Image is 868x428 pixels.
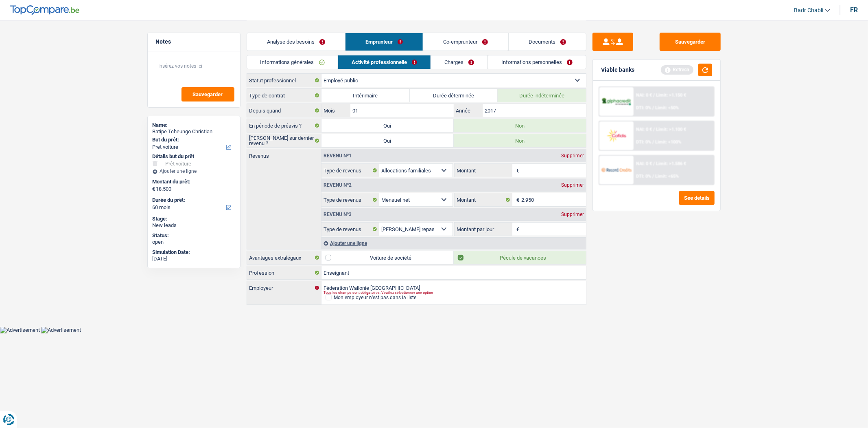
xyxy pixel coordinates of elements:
button: Sauvegarder [660,33,721,51]
label: Intérimaire [321,89,410,102]
div: Ajouter une ligne [321,237,586,249]
a: Charges [431,55,488,69]
label: Type de revenus [321,193,379,206]
span: € [512,223,521,236]
div: Ajouter une ligne [153,168,235,174]
label: Non [454,119,586,132]
label: Oui [321,119,454,132]
img: Record Credits [601,162,632,177]
label: Depuis quand [247,104,321,117]
label: Type de revenus [321,223,379,236]
label: En période de préavis ? [247,119,321,132]
label: Durée déterminée [410,89,498,102]
label: Revenus [247,149,321,159]
span: DTI: 0% [636,105,651,110]
a: Analyse des besoins [247,33,345,51]
a: Co-emprunteur [423,33,508,51]
span: € [512,193,521,206]
span: Limit: <100% [655,139,681,145]
label: Type de revenus [321,164,379,177]
a: Badr Chabli [787,4,830,17]
span: / [653,127,655,132]
div: [DATE] [153,256,235,262]
button: See details [679,191,715,205]
div: Batipe Tcheungo Christian [153,128,235,135]
span: Limit: >1.586 € [656,161,686,166]
div: Status: [153,232,235,239]
a: Informations générales [247,55,338,69]
span: Limit: >1.100 € [656,127,686,132]
span: / [652,139,654,145]
div: Simulation Date: [153,249,235,256]
div: Supprimer [559,153,586,158]
div: Tous les champs sont obligatoires. Veuillez sélectionner une option [324,291,559,294]
div: fr [850,6,858,14]
img: Cofidis [601,128,632,143]
div: Revenu nº3 [321,212,354,217]
label: Oui [321,134,454,147]
label: [PERSON_NAME] sur dernier revenu ? [247,134,321,147]
label: Montant par jour [455,223,512,236]
div: Name: [153,122,235,128]
span: NAI: 0 € [636,127,652,132]
img: AlphaCredit [601,97,632,106]
label: But du prêt: [153,137,234,143]
span: / [652,174,654,179]
div: Viable banks [601,66,634,73]
div: open [153,239,235,245]
input: Cherchez votre employeur [321,281,586,294]
span: / [652,105,654,110]
a: Informations personnelles [488,55,586,69]
div: Supprimer [559,183,586,188]
span: NAI: 0 € [636,161,652,166]
label: Année [454,104,483,117]
a: Emprunteur [345,33,423,51]
div: Stage: [153,216,235,222]
span: Limit: <65% [655,174,679,179]
label: Pécule de vacances [454,251,586,264]
label: Non [454,134,586,147]
span: Sauvegarder [193,92,223,97]
div: Supprimer [559,212,586,217]
div: Refresh [661,65,693,74]
div: Détails but du prêt [153,153,235,160]
span: Limit: <50% [655,105,679,110]
label: Durée indéterminée [498,89,586,102]
span: € [512,164,521,177]
span: Limit: >1.150 € [656,93,686,98]
div: New leads [153,222,235,229]
label: Montant [455,164,512,177]
label: Employeur [247,281,321,294]
label: Avantages extralégaux [247,251,321,264]
button: Sauvegarder [181,87,234,101]
label: Profession [247,266,321,279]
label: Montant du prêt: [153,179,234,185]
div: Revenu nº1 [321,153,354,158]
input: AAAA [483,104,586,117]
img: TopCompare Logo [10,5,79,15]
img: Advertisement [41,327,81,333]
div: Revenu nº2 [321,183,354,188]
label: Mois [321,104,350,117]
span: Badr Chabli [794,7,823,14]
span: / [653,161,655,166]
label: Voiture de société [321,251,454,264]
span: DTI: 0% [636,139,651,145]
label: Statut professionnel [247,74,321,87]
span: / [653,93,655,98]
div: Mon employeur n’est pas dans la liste [334,295,416,300]
a: Activité professionnelle [338,55,431,69]
label: Type de contrat [247,89,321,102]
span: NAI: 0 € [636,93,652,98]
label: Durée du prêt: [153,197,234,203]
label: Montant [455,193,512,206]
h5: Notes [156,38,232,45]
span: € [153,186,155,192]
input: MM [350,104,453,117]
span: DTI: 0% [636,174,651,179]
a: Documents [509,33,586,51]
